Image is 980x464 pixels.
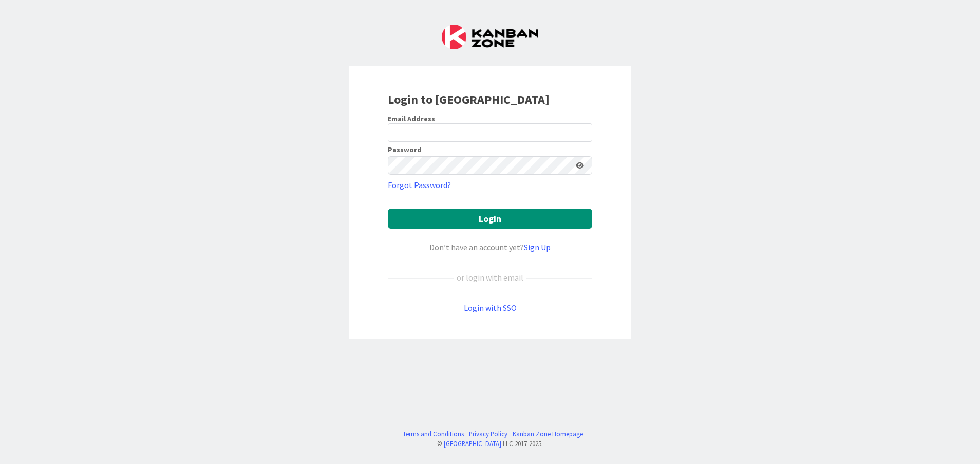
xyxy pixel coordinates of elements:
a: Kanban Zone Homepage [513,429,583,439]
b: Login to [GEOGRAPHIC_DATA] [388,91,550,107]
a: Forgot Password? [388,179,451,191]
div: or login with email [454,271,526,284]
div: © LLC 2017- 2025 . [398,439,583,449]
label: Password [388,146,422,153]
a: [GEOGRAPHIC_DATA] [444,439,501,448]
label: Email Address [388,114,435,123]
img: Kanban Zone [442,25,538,49]
a: Login with SSO [464,303,517,313]
a: Privacy Policy [469,429,507,439]
div: Don’t have an account yet? [388,241,592,253]
a: Sign Up [524,242,551,252]
a: Terms and Conditions [403,429,464,439]
button: Login [388,209,592,229]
